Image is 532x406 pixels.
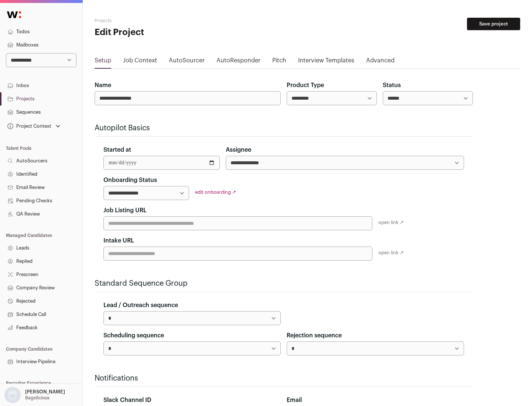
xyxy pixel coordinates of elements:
[95,18,236,24] h2: Projects
[95,373,473,383] h2: Notifications
[103,236,134,245] label: Intake URL
[95,123,473,133] h2: Autopilot Basics
[6,123,51,129] div: Project Context
[123,56,157,68] a: Job Context
[25,395,50,401] p: Bagelicious
[3,7,25,22] img: Wellfound
[272,56,286,68] a: Pitch
[3,387,66,403] button: Open dropdown
[95,81,111,90] label: Name
[287,331,342,340] label: Rejection sequence
[6,121,62,131] button: Open dropdown
[287,81,324,90] label: Product Type
[4,387,21,403] img: nopic.png
[103,331,164,340] label: Scheduling sequence
[103,396,151,405] label: Slack Channel ID
[103,145,131,154] label: Started at
[226,145,251,154] label: Assignee
[287,396,464,405] div: Email
[169,56,205,68] a: AutoSourcer
[103,176,157,185] label: Onboarding Status
[366,56,395,68] a: Advanced
[383,81,401,90] label: Status
[298,56,354,68] a: Interview Templates
[467,18,520,30] button: Save project
[103,301,178,310] label: Lead / Outreach sequence
[95,27,236,38] h1: Edit Project
[95,278,473,289] h2: Standard Sequence Group
[95,56,111,68] a: Setup
[103,206,147,215] label: Job Listing URL
[25,389,65,395] p: [PERSON_NAME]
[195,190,236,195] a: edit onboarding ↗
[216,56,260,68] a: AutoResponder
